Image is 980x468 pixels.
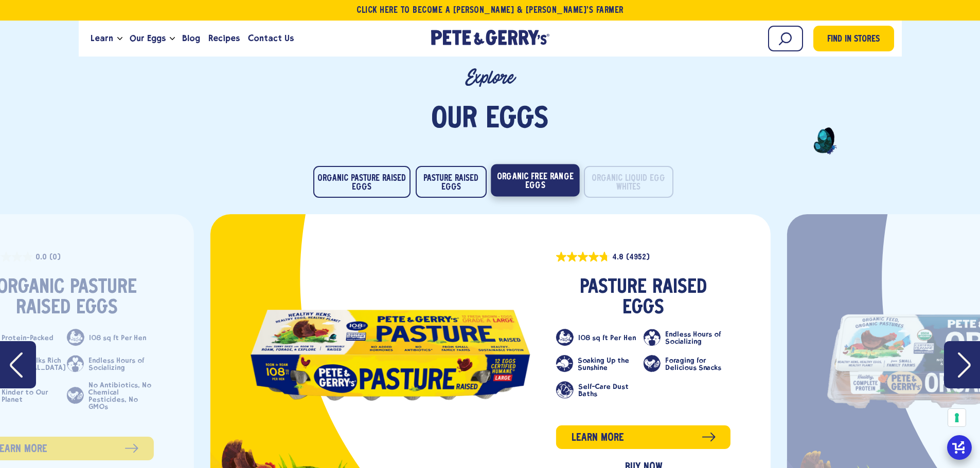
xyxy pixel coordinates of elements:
span: Contact Us [248,32,294,45]
a: 4.8 out of 5 stars. 4952 reviews [556,247,730,270]
a: Recipes [204,25,244,52]
li: Endless Hours of Socializing [67,355,154,372]
li: Foraging for Delicious Snacks [644,355,730,372]
span: Blog [182,32,200,45]
li: 108 sq ft Per Hen [556,329,643,346]
button: Open the dropdown menu for Learn [117,37,122,41]
button: Organic Pasture Raised Eggs [313,166,411,198]
a: Blog [178,25,204,52]
li: 108 sq ft Per Hen [67,329,154,346]
span: Find in Stores [827,33,880,47]
div: (0) [49,251,61,263]
a: Contact Us [244,25,298,52]
a: 4.8 out of 5 stars. 4952 reviews [556,251,650,263]
button: Open the dropdown menu for Our Eggs [170,37,175,41]
div: 0.0 [35,251,47,263]
li: Soaking Up the Sunshine [556,355,643,372]
div: (4952) [626,251,650,263]
button: Organic Free Range Eggs [491,164,579,197]
h3: Pasture Raised Eggs [556,277,730,319]
a: Find in Stores [813,26,894,51]
li: Self-Care Dust Baths [556,381,643,399]
input: Search [768,26,803,51]
button: Your consent preferences for tracking technologies [948,409,966,426]
span: Learn [91,32,113,45]
button: Next [944,341,980,388]
span: Recipes [208,32,240,45]
a: Learn [86,25,117,52]
span: Our [431,104,477,135]
button: Organic Liquid Egg Whites [584,166,673,198]
span: Learn more [572,430,624,446]
span: Eggs [486,104,548,135]
h2: Explore [82,67,898,89]
li: No Antibiotics, No Chemical Pesticides, No GMOs [67,381,154,410]
div: 4.8 [612,251,623,263]
a: Our Eggs [126,25,170,52]
span: Our Eggs [130,32,166,45]
li: Endless Hours of Socializing [644,329,730,346]
a: Learn more [556,425,730,449]
button: Pasture Raised Eggs [416,166,487,198]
